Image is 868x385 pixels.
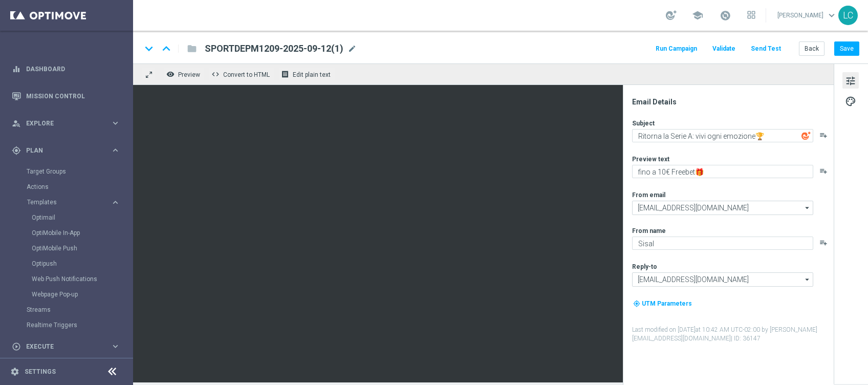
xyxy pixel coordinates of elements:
span: Convert to HTML [223,71,270,78]
i: keyboard_arrow_right [111,145,120,155]
div: OptiMobile In-App [32,225,132,241]
i: receipt [281,70,289,78]
div: Templates [27,199,111,205]
input: Select [632,272,813,287]
i: equalizer [12,65,21,74]
i: arrow_drop_down [802,273,813,286]
div: Streams [27,302,132,317]
label: Subject [632,119,655,127]
a: Optipush [32,260,106,268]
label: From email [632,191,665,199]
i: my_location [633,300,640,307]
i: keyboard_arrow_down [141,41,157,56]
i: keyboard_arrow_right [111,118,120,128]
button: Validate [711,42,737,56]
a: Settings [25,369,56,375]
span: | ID: 36147 [731,335,761,342]
span: tune [845,74,856,88]
span: Execute [26,344,111,350]
span: Validate [712,45,735,52]
i: keyboard_arrow_up [159,41,174,56]
div: Webpage Pop-up [32,287,132,302]
button: playlist_add [819,131,828,139]
button: playlist_add [819,167,828,175]
span: Plan [26,147,111,154]
div: Actions [27,179,132,195]
button: gps_fixed Plan keyboard_arrow_right [11,146,121,155]
i: remove_red_eye [166,70,175,78]
i: person_search [12,119,21,128]
span: UTM Parameters [642,300,692,307]
button: Run Campaign [654,42,699,56]
span: palette [845,95,856,108]
span: code [211,70,220,78]
img: optiGenie.svg [801,131,811,140]
i: arrow_drop_down [802,201,813,215]
button: my_location UTM Parameters [632,298,693,309]
button: Templates keyboard_arrow_right [27,198,121,206]
a: Realtime Triggers [27,321,106,329]
button: equalizer Dashboard [11,65,121,73]
div: Execute [12,342,111,351]
i: keyboard_arrow_right [111,341,120,351]
button: play_circle_outline Execute keyboard_arrow_right [11,343,121,351]
a: Target Groups [27,167,106,176]
i: settings [10,367,19,376]
button: remove_red_eye Preview [164,68,205,81]
a: Webpage Pop-up [32,290,106,298]
button: receipt Edit plain text [278,68,335,81]
span: Preview [178,71,200,78]
div: Plan [12,146,111,155]
div: Explore [12,119,111,128]
a: Streams [27,306,106,314]
div: OptiMobile Push [32,241,132,256]
a: OptiMobile In-App [32,229,106,237]
button: tune [842,72,859,89]
i: playlist_add [819,239,828,247]
a: Optimail [32,213,106,222]
div: Email Details [632,97,833,106]
button: Mission Control [11,92,121,100]
span: Templates [27,199,100,205]
button: person_search Explore keyboard_arrow_right [11,119,121,127]
i: keyboard_arrow_right [111,198,120,207]
a: [PERSON_NAME]keyboard_arrow_down [776,8,838,23]
div: Mission Control [12,82,120,110]
a: Dashboard [26,55,120,82]
div: Optipush [32,256,132,271]
input: Select [632,201,813,215]
button: Send Test [749,42,783,56]
button: Save [834,41,859,56]
a: Actions [27,183,106,191]
i: gps_fixed [12,146,21,155]
button: Back [799,41,824,56]
span: Explore [26,120,111,126]
a: Web Push Notifications [32,275,106,283]
div: Optimail [32,210,132,225]
button: code Convert to HTML [209,68,274,81]
div: Target Groups [27,164,132,179]
div: Dashboard [12,55,120,82]
div: Realtime Triggers [27,317,132,333]
a: Mission Control [26,82,120,110]
div: Templates [27,195,132,302]
button: palette [842,93,859,109]
div: LC [838,6,858,25]
label: Reply-to [632,263,657,271]
label: From name [632,227,666,235]
span: keyboard_arrow_down [826,10,837,21]
a: OptiMobile Push [32,244,106,252]
label: Preview text [632,155,669,163]
i: play_circle_outline [12,342,21,351]
div: Web Push Notifications [32,271,132,287]
label: Last modified on [DATE] at 10:42 AM UTC-02:00 by [PERSON_NAME][EMAIL_ADDRESS][DOMAIN_NAME] [632,326,833,343]
span: SPORTDEPM1209-2025-09-12(1) [205,42,343,55]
